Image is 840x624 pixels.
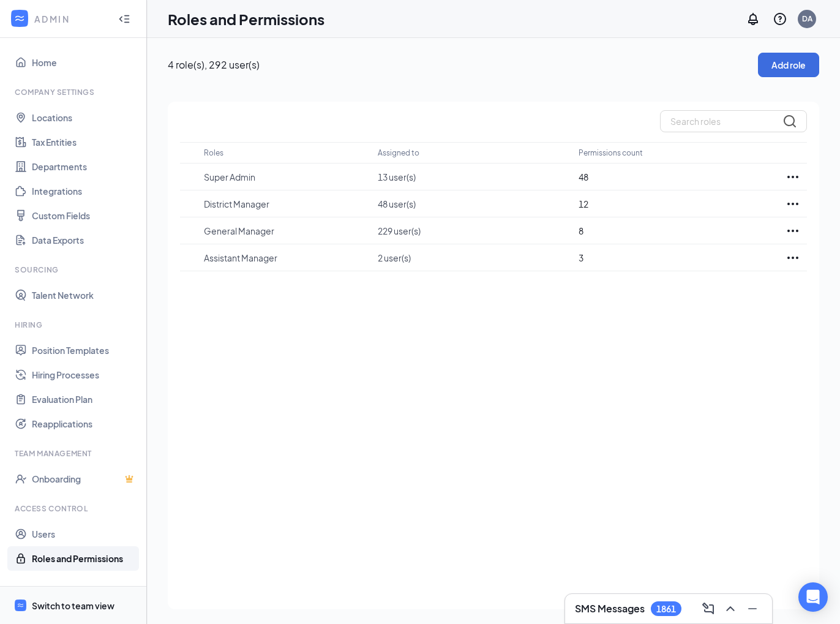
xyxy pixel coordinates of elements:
[32,283,137,307] a: Talent Network
[168,58,758,72] p: 4 role(s), 292 user(s)
[204,252,366,264] p: Assistant Manager
[118,13,130,25] svg: Collapse
[579,170,767,184] div: 48
[15,265,134,275] div: Sourcing
[378,225,566,237] p: 229 user(s)
[579,224,767,238] div: 8
[15,503,134,514] div: Access control
[378,198,566,210] p: 48 user(s)
[15,87,134,97] div: Company Settings
[660,110,807,132] input: Search roles
[17,601,24,609] svg: WorkstreamLogo
[32,228,137,252] a: Data Exports
[786,224,800,238] svg: Ellipses
[786,250,800,265] svg: Ellipses
[378,148,419,158] p: Assigned to
[13,12,26,24] svg: WorkstreamLogo
[204,225,366,237] p: General Manager
[32,363,137,387] a: Hiring Processes
[32,203,137,228] a: Custom Fields
[786,170,800,184] svg: Ellipses
[758,53,819,77] button: Add role
[378,171,566,183] p: 13 user(s)
[575,602,645,615] h3: SMS Messages
[579,148,643,158] p: Permissions count
[746,12,760,26] svg: Notifications
[32,600,114,612] div: Switch to team view
[32,179,137,203] a: Integrations
[32,467,137,491] a: OnboardingCrown
[15,320,134,330] div: Hiring
[699,599,718,618] button: ComposeMessage
[656,604,676,614] div: 1861
[773,12,787,26] svg: QuestionInfo
[32,546,137,571] a: Roles and Permissions
[32,412,137,436] a: Reapplications
[32,130,137,154] a: Tax Entities
[204,198,366,210] p: District Manager
[204,171,366,183] p: Super Admin
[204,148,223,158] p: Roles
[32,50,137,75] a: Home
[34,13,107,25] div: ADMIN
[15,448,134,459] div: Team Management
[32,387,137,412] a: Evaluation Plan
[32,338,137,363] a: Position Templates
[743,599,762,618] button: Minimize
[32,154,137,179] a: Departments
[701,601,716,616] svg: ComposeMessage
[32,522,137,546] a: Users
[723,601,738,616] svg: ChevronUp
[782,114,797,129] svg: MagnifyingGlass
[721,599,740,618] button: ChevronUp
[745,601,760,616] svg: Minimize
[579,197,767,211] div: 12
[168,9,324,29] h1: Roles and Permissions
[378,252,566,264] p: 2 user(s)
[802,13,812,24] div: DA
[798,582,828,612] div: Open Intercom Messenger
[32,105,137,130] a: Locations
[786,197,800,211] svg: Ellipses
[579,251,767,265] div: 3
